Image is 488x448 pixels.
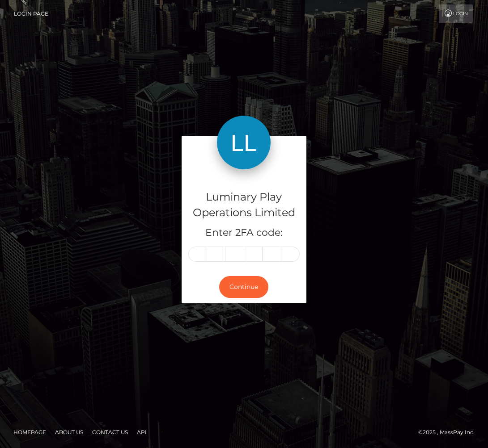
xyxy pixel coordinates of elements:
a: Login Page [14,4,48,23]
a: Homepage [10,425,50,439]
button: Continue [219,276,268,298]
h5: Enter 2FA code: [188,226,300,240]
a: About Us [51,425,87,439]
a: API [133,425,150,439]
a: Login [439,4,473,23]
h4: Luminary Play Operations Limited [188,189,300,221]
a: Contact Us [89,425,132,439]
img: Luminary Play Operations Limited [217,116,271,169]
div: © 2025 , MassPay Inc. [418,427,481,437]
